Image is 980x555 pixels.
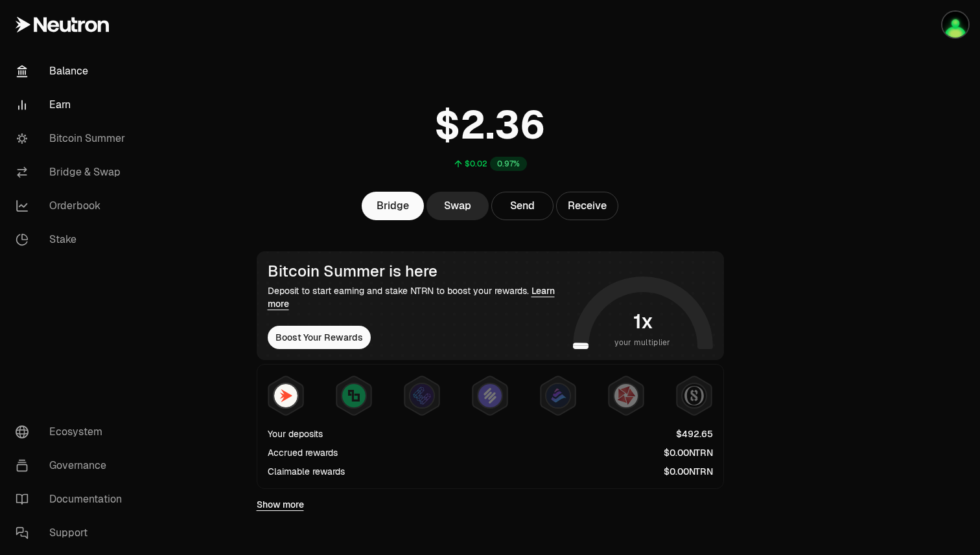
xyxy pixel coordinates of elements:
[5,449,140,482] a: Governance
[410,384,434,407] img: EtherFi Points
[942,12,968,38] img: toxf1
[342,384,366,407] img: Lombard Lux
[5,516,140,550] a: Support
[426,192,489,220] a: Swap
[5,88,140,122] a: Earn
[614,336,671,349] span: your multiplier
[490,157,527,171] div: 0.97%
[268,262,568,280] div: Bitcoin Summer is here
[268,465,345,478] div: Claimable rewards
[268,427,323,440] div: Your deposits
[257,498,304,511] a: Show more
[478,384,502,407] img: Solv Points
[556,192,618,220] button: Receive
[5,189,140,223] a: Orderbook
[546,384,570,407] img: Bedrock Diamonds
[362,192,424,220] a: Bridge
[268,446,338,459] div: Accrued rewards
[491,192,554,220] button: Send
[268,284,568,310] div: Deposit to start earning and stake NTRN to boost your rewards.
[465,159,487,169] div: $0.02
[614,384,638,407] img: Mars Fragments
[5,122,140,155] a: Bitcoin Summer
[682,384,706,407] img: Structured Points
[5,54,140,88] a: Balance
[5,223,140,256] a: Stake
[5,415,140,449] a: Ecosystem
[5,155,140,189] a: Bridge & Swap
[5,482,140,516] a: Documentation
[268,326,371,349] button: Boost Your Rewards
[274,384,297,407] img: NTRN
